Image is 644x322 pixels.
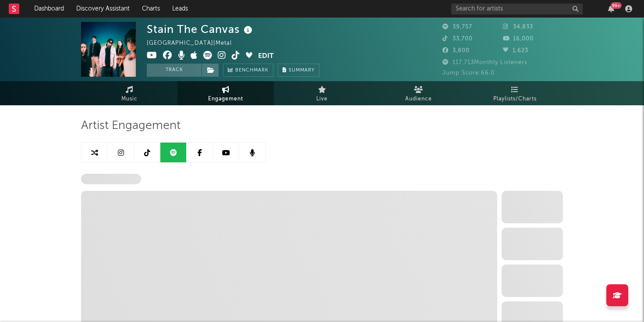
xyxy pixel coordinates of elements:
[274,81,370,105] a: Live
[177,81,274,105] a: Engagement
[608,5,614,12] button: 99+
[208,94,243,104] span: Engagement
[370,81,467,105] a: Audience
[503,36,534,42] span: 16,000
[442,48,470,54] span: 3,800
[451,4,583,14] input: Search for artists
[611,2,622,9] div: 99 +
[81,121,180,131] span: Artist Engagement
[316,94,328,104] span: Live
[147,64,202,77] button: Track
[442,24,472,30] span: 39,757
[493,94,537,104] span: Playlists/Charts
[442,70,495,76] span: Jump Score: 66.0
[147,38,242,49] div: [GEOGRAPHIC_DATA] | Metal
[405,94,432,104] span: Audience
[81,81,177,105] a: Music
[147,22,255,36] div: Stain The Canvas
[289,68,315,73] span: Summary
[278,64,319,77] button: Summary
[442,36,473,42] span: 33,700
[503,48,528,54] span: 1,623
[503,24,533,30] span: 34,833
[258,51,274,62] button: Edit
[81,174,141,184] span: Spotify Followers
[467,81,563,105] a: Playlists/Charts
[235,65,269,76] span: Benchmark
[442,60,527,65] span: 117,713 Monthly Listeners
[223,64,273,77] a: Benchmark
[121,94,138,104] span: Music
